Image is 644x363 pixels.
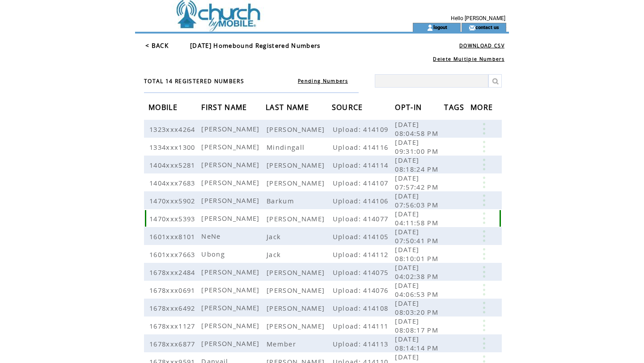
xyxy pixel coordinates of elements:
[201,196,262,205] span: [PERSON_NAME]
[149,143,198,152] span: 1334xxx1300
[333,286,391,295] span: Upload: 414076
[433,24,447,30] a: logout
[149,214,198,223] span: 1470xxx5393
[333,268,391,277] span: Upload: 414075
[395,120,441,138] span: [DATE] 08:04:58 PM
[332,100,365,117] span: SOURCE
[395,245,441,263] span: [DATE] 08:10:01 PM
[333,125,391,134] span: Upload: 414109
[451,15,505,21] span: Hello [PERSON_NAME]
[267,214,327,223] span: [PERSON_NAME]
[333,196,391,205] span: Upload: 414106
[395,156,441,173] span: [DATE] 08:18:24 PM
[149,196,198,205] span: 1470xxx5902
[395,209,441,227] span: [DATE] 04:11:58 PM
[267,321,327,330] span: [PERSON_NAME]
[144,77,244,85] span: TOTAL 14 REGISTERED NUMBERS
[201,214,262,223] span: [PERSON_NAME]
[395,138,441,156] span: [DATE] 09:31:00 PM
[148,104,180,110] a: MOBILE
[267,178,327,187] span: [PERSON_NAME]
[333,321,391,330] span: Upload: 414111
[333,250,391,259] span: Upload: 414112
[266,104,311,110] a: LAST NAME
[267,304,327,312] span: [PERSON_NAME]
[333,160,391,169] span: Upload: 414114
[395,100,424,117] span: OPT-IN
[149,321,198,330] span: 1678xxx1127
[395,173,441,191] span: [DATE] 07:57:42 PM
[332,104,365,110] a: SOURCE
[444,104,466,110] a: TAGS
[201,321,262,330] span: [PERSON_NAME]
[298,78,348,84] a: Pending Numbers
[266,100,311,117] span: LAST NAME
[149,178,198,187] span: 1404xxx7683
[469,24,475,31] img: contact_us_icon.gif
[149,250,198,259] span: 1601xxx7663
[149,304,198,312] span: 1678xxx6492
[201,104,249,110] a: FIRST NAME
[149,125,198,134] span: 1323xxx4264
[267,268,327,277] span: [PERSON_NAME]
[333,339,391,348] span: Upload: 414113
[149,160,198,169] span: 1404xxx5281
[333,232,391,241] span: Upload: 414105
[201,178,262,187] span: [PERSON_NAME]
[201,160,262,169] span: [PERSON_NAME]
[149,286,198,295] span: 1678xxx0691
[201,267,262,276] span: [PERSON_NAME]
[475,24,499,30] a: contact us
[267,250,283,259] span: Jack
[145,42,169,50] a: < BACK
[267,125,327,134] span: [PERSON_NAME]
[395,299,441,317] span: [DATE] 08:03:20 PM
[201,303,262,312] span: [PERSON_NAME]
[201,249,227,258] span: Ubong
[201,124,262,133] span: [PERSON_NAME]
[427,24,433,31] img: account_icon.gif
[333,178,391,187] span: Upload: 414107
[267,232,283,241] span: Jack
[149,232,198,241] span: 1601xxx8101
[190,42,321,50] span: [DATE] Homebound Registered Numbers
[267,143,307,152] span: Mindingall
[395,281,441,299] span: [DATE] 04:06:53 PM
[333,214,391,223] span: Upload: 414077
[201,232,223,241] span: NeNe
[395,317,441,334] span: [DATE] 08:08:17 PM
[201,142,262,151] span: [PERSON_NAME]
[444,100,466,117] span: TAGS
[149,339,198,348] span: 1678xxx6877
[201,100,249,117] span: FIRST NAME
[148,100,180,117] span: MOBILE
[333,304,391,312] span: Upload: 414108
[267,160,327,169] span: [PERSON_NAME]
[395,104,424,110] a: OPT-IN
[201,339,262,348] span: [PERSON_NAME]
[470,100,495,117] span: MORE
[267,286,327,295] span: [PERSON_NAME]
[459,42,504,49] a: DOWNLOAD CSV
[395,191,441,209] span: [DATE] 07:56:03 PM
[395,227,441,245] span: [DATE] 07:50:41 PM
[149,268,198,277] span: 1678xxx2484
[267,196,297,205] span: Barkum
[267,339,298,348] span: Member
[333,143,391,152] span: Upload: 414116
[395,334,441,352] span: [DATE] 08:14:14 PM
[433,56,504,62] a: Delete Multiple Numbers
[201,285,262,294] span: [PERSON_NAME]
[395,263,441,281] span: [DATE] 04:02:38 PM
